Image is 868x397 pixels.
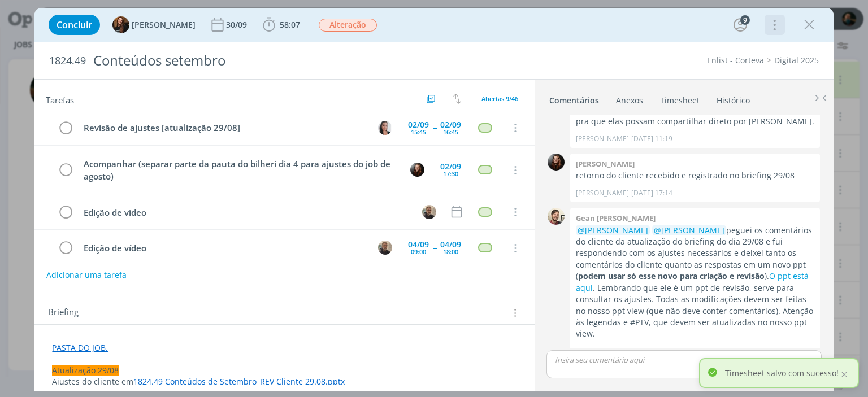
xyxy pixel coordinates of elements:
div: 02/09 [440,163,461,171]
img: G [548,208,565,225]
img: E [410,163,424,177]
div: 30/09 [226,21,249,29]
span: Alteração [319,19,377,32]
button: R [421,203,438,220]
a: Digital 2025 [774,55,819,66]
span: Tarefas [46,92,74,106]
div: Edição de vídeo [79,206,411,220]
span: @[PERSON_NAME] [654,225,724,235]
span: há 6 horas [650,346,683,356]
a: 1824.49 Conteúdos de Setembro_REV Cliente 29.08.pptx [133,376,345,387]
a: Comentários [549,90,600,106]
p: retorno do cliente recebido e registrado no briefing 29/08 [576,170,814,181]
strong: podem usar só esse novo para criação e revisão [578,271,765,281]
button: C [377,119,394,136]
div: 04/09 [408,241,429,248]
div: Acompanhar (separar parte da pauta do bilheri dia 4 para ajustes do job de agosto) [79,157,400,184]
a: O ppt está aqui [576,271,809,293]
div: 02/09 [440,121,461,129]
span: [DATE] 17:14 [631,188,672,198]
p: [PERSON_NAME] [576,188,629,198]
button: R [377,239,394,256]
p: [PERSON_NAME] [576,134,629,144]
div: 02/09 [408,121,429,129]
b: Gean [PERSON_NAME] [576,213,656,223]
button: E [409,162,426,178]
button: 9 [731,16,749,34]
span: Briefing [48,306,79,320]
div: 18:00 [443,248,458,255]
div: Conteúdos setembro [88,47,493,75]
p: Timesheet salvo com sucesso! [725,367,839,379]
div: 17:30 [443,171,458,177]
img: E [548,154,565,171]
div: 09:00 [411,248,426,255]
span: Atualização 29/08 [52,365,119,376]
span: Abertas 9/46 [481,94,518,103]
button: Concluir [49,15,100,35]
div: 04/09 [440,241,461,248]
div: 16:45 [443,129,458,135]
a: Timesheet [659,90,700,106]
a: Histórico [716,90,750,106]
div: 15:45 [411,129,426,135]
img: arrow-down-up.svg [453,94,461,104]
p: Gean [PERSON_NAME] [576,346,648,356]
span: 1824.49 [49,55,86,67]
span: 58:07 [280,19,300,30]
div: dialog [34,8,833,391]
img: R [378,241,392,255]
div: Edição de vídeo [79,241,367,255]
p: peguei os comentários do cliente da atualização do briefing do dia 29/08 e fui respondendo com os... [576,225,814,340]
span: -- [433,244,436,252]
span: -- [433,124,436,132]
img: R [422,205,436,219]
span: @[PERSON_NAME] [578,225,648,235]
div: 9 [740,15,750,25]
img: T [112,16,129,33]
button: 58:07 [260,16,303,34]
b: [PERSON_NAME] [576,159,635,169]
p: Ajustes do cliente em [52,376,517,387]
button: Alteração [318,18,377,32]
div: Anexos [616,95,643,106]
a: PASTA DO JOB. [52,342,108,353]
div: Revisão de ajustes [atualização 29/08] [79,121,367,135]
button: Adicionar uma tarefa [46,265,127,285]
span: Concluir [57,20,92,29]
a: Enlist - Corteva [707,55,764,66]
span: [DATE] 11:19 [631,134,672,144]
img: C [378,121,392,135]
span: [PERSON_NAME] [132,21,196,29]
button: T[PERSON_NAME] [112,16,196,33]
